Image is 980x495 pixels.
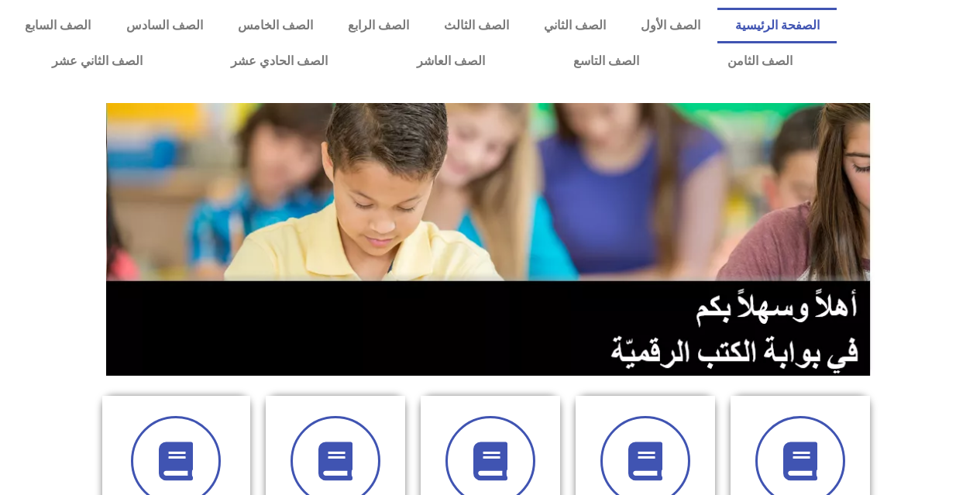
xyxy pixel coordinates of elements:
a: الصف السادس [108,8,220,43]
a: الصف الخامس [220,8,330,43]
a: الصف الثالث [426,8,526,43]
a: الصف الحادي عشر [187,43,372,79]
a: الصف التاسع [529,43,683,79]
a: الصف العاشر [373,43,529,79]
a: الصف الثاني عشر [8,43,187,79]
a: الصفحة الرئيسية [717,8,837,43]
a: الصف الرابع [330,8,426,43]
a: الصف الثامن [683,43,837,79]
a: الصف الثاني [526,8,623,43]
a: الصف السابع [8,8,108,43]
a: الصف الأول [623,8,717,43]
